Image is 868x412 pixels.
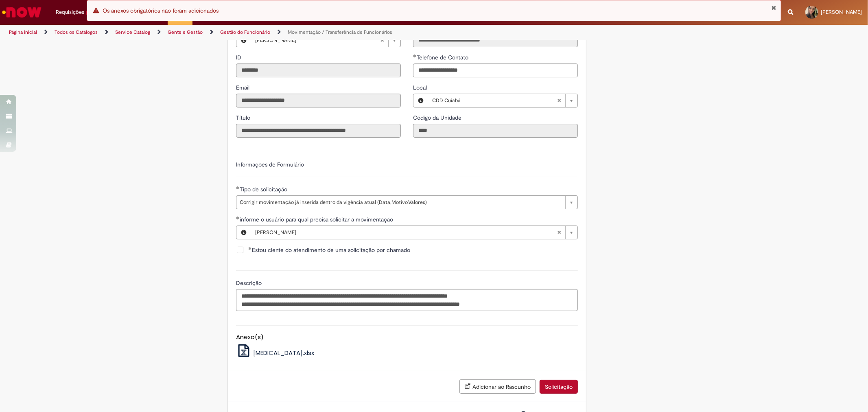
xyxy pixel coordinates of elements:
img: ServiceNow [1,4,43,20]
span: CDD Cuiabá [432,94,557,107]
a: Todos os Catálogos [55,29,98,35]
span: Estou ciente do atendimento de uma solicitação por chamado [248,246,410,254]
input: Telefone de Contato [413,64,578,77]
span: [PERSON_NAME] [821,9,862,15]
input: ID [236,64,401,77]
span: Necessários - informe o usuário para qual precisa solicitar a movimentação [240,216,395,223]
span: Obrigatório Preenchido [248,247,252,250]
label: Somente leitura - Código da Unidade [413,114,463,122]
span: Somente leitura - Código da Unidade [413,114,463,121]
span: [PERSON_NAME] [255,226,557,239]
span: Somente leitura - Título [236,114,252,121]
input: Título [236,124,401,138]
abbr: Limpar campo informe o usuário para qual precisa solicitar a movimentação [553,226,565,239]
button: Local, Visualizar este registro CDD Cuiabá [413,94,428,107]
input: Departamento [413,33,578,47]
button: informe o usuário para qual precisa solicitar a movimentação, Visualizar este registro Claudio Ju... [236,226,251,239]
button: Favorecido, Visualizar este registro Jessica de Campos de Souza [236,34,251,47]
span: Tipo de solicitação [240,186,289,193]
label: Somente leitura - Email [236,83,251,92]
span: Local [413,84,429,91]
span: Corrigir movimentação já inserida dentro da vigência atual (Data,Motivo,Valores) [240,196,561,209]
a: Movimentação / Transferência de Funcionários [288,29,392,35]
abbr: Limpar campo Favorecido [376,34,388,47]
a: Service Catalog [115,29,150,35]
span: Obrigatório Preenchido [236,186,240,189]
span: 3 [86,9,93,16]
h5: Anexo(s) [236,334,578,341]
label: Somente leitura - Título [236,114,252,122]
a: [PERSON_NAME]Limpar campo informe o usuário para qual precisa solicitar a movimentação [251,226,577,239]
span: Obrigatório Preenchido [236,216,240,219]
a: Gente e Gestão [168,29,203,35]
input: Código da Unidade [413,124,578,138]
span: [MEDICAL_DATA].xlsx [253,348,314,357]
span: Os anexos obrigatórios não foram adicionados [103,7,219,14]
a: [PERSON_NAME]Limpar campo Favorecido [251,34,400,47]
a: Gestão do Funcionário [220,29,270,35]
a: CDD CuiabáLimpar campo Local [428,94,577,107]
label: Somente leitura - ID [236,53,243,61]
span: [PERSON_NAME] [255,34,380,47]
button: Fechar Notificação [772,4,777,11]
span: Obrigatório Preenchido [413,54,417,57]
span: Somente leitura - Email [236,84,251,91]
button: Solicitação [540,380,578,394]
span: Requisições [56,8,84,16]
ul: Trilhas de página [6,25,573,40]
button: Adicionar ao Rascunho [459,379,536,394]
span: Somente leitura - ID [236,54,243,61]
a: Página inicial [9,29,37,35]
span: Descrição [236,279,263,287]
input: Email [236,94,401,107]
textarea: Descrição [236,289,578,311]
label: Informações de Formulário [236,161,304,168]
abbr: Limpar campo Local [553,94,565,107]
span: Telefone de Contato [417,54,470,61]
a: [MEDICAL_DATA].xlsx [236,348,314,357]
